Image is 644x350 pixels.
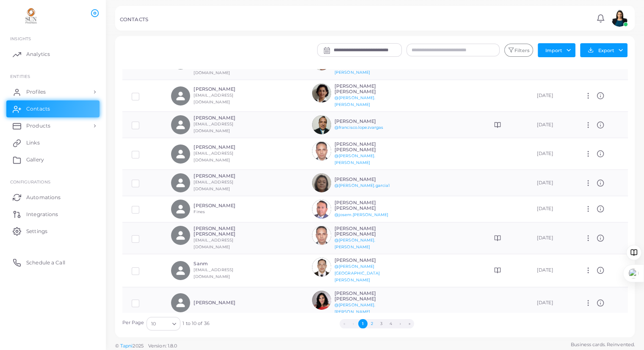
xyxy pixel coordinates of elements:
a: Links [6,134,100,151]
h6: [PERSON_NAME] [334,177,397,182]
span: Business cards. Reinvented. [571,341,635,348]
h6: [PERSON_NAME] [193,86,256,92]
a: Products [6,117,100,134]
button: Go to last page [405,319,414,328]
h6: [PERSON_NAME] [193,144,256,150]
a: Profiles [6,83,100,100]
img: avatar [312,291,331,310]
h6: [PERSON_NAME] [193,203,256,208]
a: @[PERSON_NAME].garcia1 [334,183,390,188]
svg: person fill [175,297,186,308]
a: Gallery [6,151,100,168]
img: avatar [312,173,331,192]
h6: [PERSON_NAME] [PERSON_NAME] [334,200,397,211]
button: Go to page 1 [358,319,368,328]
ul: Pagination [210,319,544,328]
svg: person fill [175,230,186,241]
small: Fines [193,209,205,214]
img: avatar [611,10,628,27]
span: Contacts [26,105,50,113]
button: Export [580,43,627,57]
svg: person fill [175,203,186,215]
h6: [PERSON_NAME] [334,258,397,263]
span: 1 to 10 of 36 [182,320,209,327]
small: [EMAIL_ADDRESS][DOMAIN_NAME] [193,122,233,133]
h6: Sanm [193,261,256,267]
span: Version: 1.8.0 [148,343,177,349]
span: INSIGHTS [10,36,31,41]
img: avatar [312,226,331,245]
img: avatar [312,83,331,103]
h6: [PERSON_NAME] [PERSON_NAME] [334,83,397,94]
a: avatar [608,10,630,27]
span: Integrations [26,211,58,218]
a: @[PERSON_NAME].[PERSON_NAME] [334,303,376,314]
a: @josem.[PERSON_NAME] [334,212,388,217]
svg: person fill [175,177,186,189]
div: [DATE] [537,300,566,306]
span: Products [26,122,50,130]
input: Search for option [157,319,169,328]
img: avatar [312,142,331,161]
img: avatar [312,115,331,134]
a: Automations [6,189,100,206]
button: Filters [504,44,533,57]
button: Go to page 4 [386,319,395,328]
button: Go to page 2 [368,319,377,328]
small: [EMAIL_ADDRESS][DOMAIN_NAME] [193,93,233,104]
div: [DATE] [537,150,566,157]
span: Schedule a Call [26,259,65,267]
span: Profiles [26,88,46,96]
h6: [PERSON_NAME] [PERSON_NAME] [334,291,397,302]
small: [EMAIL_ADDRESS][DOMAIN_NAME] [193,180,233,191]
a: @[PERSON_NAME][GEOGRAPHIC_DATA][PERSON_NAME] [334,264,380,282]
div: [DATE] [537,267,566,274]
button: Go to page 3 [377,319,386,328]
span: Analytics [26,50,50,58]
a: Settings [6,222,100,239]
span: Gallery [26,156,44,164]
svg: person fill [175,119,186,131]
h5: CONTACTS [120,17,148,22]
span: Links [26,139,40,147]
a: @[PERSON_NAME].[PERSON_NAME] [334,95,376,107]
span: © [115,342,177,350]
a: Contacts [6,100,100,117]
a: @[PERSON_NAME].[PERSON_NAME] [334,238,376,249]
div: [DATE] [537,180,566,186]
div: [DATE] [537,92,566,99]
svg: person fill [175,148,186,160]
img: avatar [312,200,331,219]
a: Tapni [120,343,133,349]
small: [EMAIL_ADDRESS][DOMAIN_NAME] [193,151,233,162]
h6: [PERSON_NAME] [PERSON_NAME] [193,226,256,237]
div: Search for option [146,317,180,331]
div: [DATE] [537,206,566,212]
div: [DATE] [537,122,566,128]
button: Import [538,43,575,57]
h6: [PERSON_NAME] [193,300,256,306]
span: 2025 [133,342,143,350]
h6: [PERSON_NAME] [193,173,256,179]
img: avatar [312,258,331,277]
img: logo [8,8,55,24]
div: [DATE] [537,235,566,242]
h6: [PERSON_NAME] [PERSON_NAME] [334,142,397,153]
span: Configurations [10,179,50,184]
a: Analytics [6,46,100,63]
h6: [PERSON_NAME] [PERSON_NAME] [334,226,397,237]
a: Integrations [6,206,100,222]
span: Automations [26,194,61,201]
h6: [PERSON_NAME] [193,115,256,121]
span: 10 [151,319,156,328]
a: @madelrosario.[PERSON_NAME] [334,63,370,75]
svg: person fill [175,90,186,102]
small: [EMAIL_ADDRESS][DOMAIN_NAME] [193,238,233,249]
label: Per Page [122,319,144,326]
button: Go to next page [395,319,405,328]
svg: person fill [175,265,186,276]
span: ENTITIES [10,74,30,79]
small: [EMAIL_ADDRESS][DOMAIN_NAME] [193,267,233,279]
a: @[PERSON_NAME].[PERSON_NAME] [334,153,376,165]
